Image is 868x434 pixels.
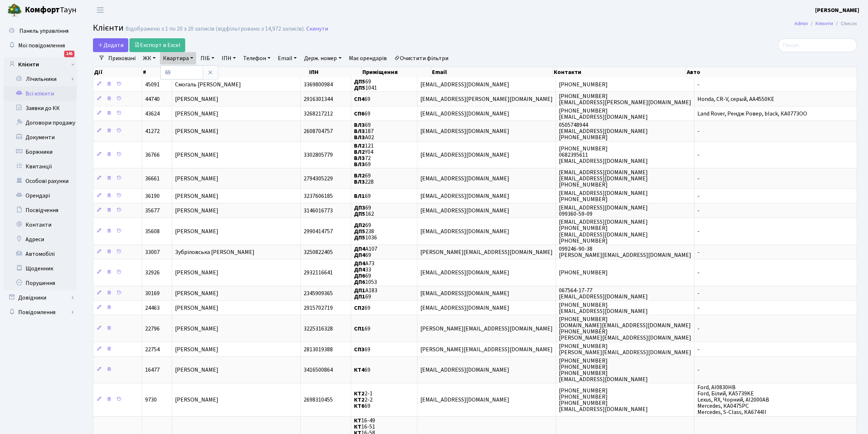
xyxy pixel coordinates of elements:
span: 69 [354,192,371,200]
a: Квартира [160,52,196,64]
a: Очистити фільтри [391,52,451,64]
span: [PERSON_NAME] [175,127,218,135]
span: [EMAIL_ADDRESS][DOMAIN_NAME] [PHONE_NUMBER] [559,189,648,203]
a: Лічильники [8,72,77,86]
span: 36661 [145,175,160,183]
a: Орендарі [4,188,77,203]
th: Контакти [553,67,686,77]
span: 22796 [145,325,160,333]
th: # [142,67,174,77]
b: ВЛ3 [354,134,365,142]
span: Додати [98,41,124,49]
span: 30169 [145,289,160,297]
b: ВЛ2 [354,142,365,150]
span: 2794305229 [304,175,333,183]
span: - [697,151,700,159]
span: [PERSON_NAME] [175,175,218,183]
b: ДП5 [354,78,365,86]
span: [EMAIL_ADDRESS][DOMAIN_NAME] [420,81,509,89]
span: А73 33 69 1053 [354,259,377,286]
span: [PHONE_NUMBER] [EMAIL_ADDRESS][PERSON_NAME][DOMAIN_NAME] [559,92,691,106]
span: 3268217212 [304,110,333,118]
span: [PHONE_NUMBER] [EMAIL_ADDRESS][DOMAIN_NAME] [559,107,648,121]
b: ДП1 [354,286,365,294]
span: [PERSON_NAME] [175,151,218,159]
span: Honda, CR-V, серый, АА4550КЕ [697,95,774,103]
a: [PERSON_NAME] [815,6,859,15]
span: 099246-90-38 [PERSON_NAME][EMAIL_ADDRESS][DOMAIN_NAME] [559,245,691,259]
a: Контакти [4,218,77,232]
span: [PERSON_NAME][EMAIL_ADDRESS][DOMAIN_NAME] [420,345,553,353]
b: ДП4 [354,266,365,274]
a: Має орендарів [346,52,390,64]
span: 69 228 [354,172,374,186]
span: 3302805779 [304,151,333,159]
b: ДП1 [354,293,365,301]
a: Квитанції [4,159,77,174]
b: ВЛ3 [354,178,365,186]
a: Всі клієнти [4,86,77,101]
th: ПІБ [174,67,308,77]
span: [PHONE_NUMBER] [PHONE_NUMBER] [PHONE_NUMBER] [EMAIL_ADDRESS][DOMAIN_NAME] [559,387,648,413]
b: ДП5 [354,210,365,218]
span: [PERSON_NAME][EMAIL_ADDRESS][DOMAIN_NAME] [420,248,553,256]
span: - [697,269,700,277]
span: [PHONE_NUMBER] [EMAIL_ADDRESS][DOMAIN_NAME] [559,301,648,315]
a: Документи [4,130,77,145]
span: 2-1 2-2 69 [354,390,373,410]
b: ДП4 [354,259,365,267]
span: [PERSON_NAME] [175,95,218,103]
span: [EMAIL_ADDRESS][DOMAIN_NAME] [EMAIL_ADDRESS][DOMAIN_NAME] [PHONE_NUMBER] [559,168,648,189]
span: [PERSON_NAME] [175,366,218,374]
span: 16477 [145,366,160,374]
a: Боржники [4,145,77,159]
a: Клієнти [816,20,833,27]
span: Мої повідомлення [18,42,65,50]
span: Таун [25,4,77,16]
span: 2915702719 [304,304,333,312]
span: 2813019388 [304,345,333,353]
span: [EMAIL_ADDRESS][DOMAIN_NAME] [420,151,509,159]
span: 2345909365 [304,289,333,297]
span: [PHONE_NUMBER] [559,81,608,89]
b: СП4 [354,95,365,103]
a: Заявки до КК [4,101,77,116]
span: [EMAIL_ADDRESS][DOMAIN_NAME] [420,227,509,235]
span: [EMAIL_ADDRESS][DOMAIN_NAME] [420,127,509,135]
span: 69 1041 [354,78,377,92]
b: Комфорт [25,4,60,16]
span: 69 [354,95,370,103]
span: - [697,304,700,312]
span: 3237606185 [304,192,333,200]
span: 24463 [145,304,160,312]
nav: breadcrumb [783,16,868,31]
a: Держ. номер [301,52,344,64]
span: [PERSON_NAME] [175,396,218,404]
b: ДП6 [354,272,365,280]
span: [PERSON_NAME] [175,289,218,297]
span: Панель управління [19,27,69,35]
a: Посвідчення [4,203,77,218]
a: ІПН [219,52,239,64]
b: ВЛ3 [354,160,365,168]
span: 43624 [145,110,160,118]
span: 121 Y04 72 69 [354,142,374,168]
b: ВЛ3 [354,154,365,162]
a: Порушення [4,276,77,290]
b: ДП6 [354,278,365,286]
span: 0505748944 [EMAIL_ADDRESS][DOMAIN_NAME] [PHONE_NUMBER] [559,121,648,141]
b: СП2 [354,304,365,312]
span: [PHONE_NUMBER] 0682395611 [EMAIL_ADDRESS][DOMAIN_NAME] [559,145,648,165]
b: ДП4 [354,251,365,259]
span: [EMAIL_ADDRESS][DOMAIN_NAME] [420,110,509,118]
span: [EMAIL_ADDRESS][DOMAIN_NAME] [420,289,509,297]
span: [PERSON_NAME] [175,227,218,235]
a: Клієнти [4,57,77,72]
span: 69 [354,325,370,333]
span: 36190 [145,192,160,200]
li: Список [833,20,857,28]
b: КТ [354,423,361,431]
b: ДП3 [354,204,365,212]
a: Автомобілі [4,247,77,261]
span: - [697,127,700,135]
